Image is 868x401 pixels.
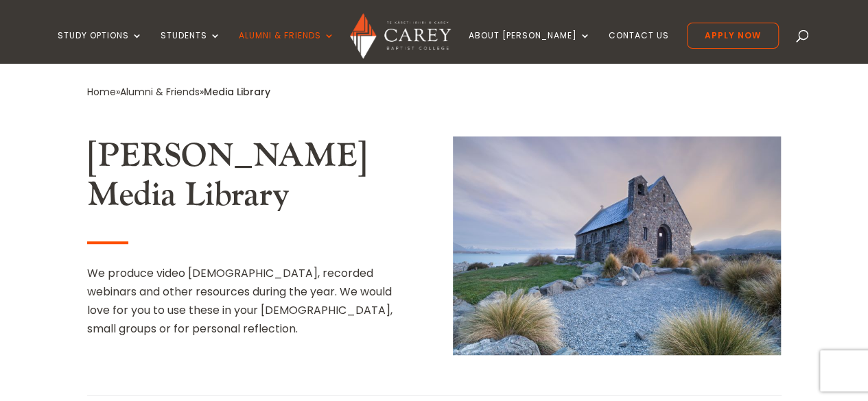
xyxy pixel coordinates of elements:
[609,31,669,63] a: Contact Us
[350,13,451,59] img: Carey Baptist College
[687,23,779,49] a: Apply Now
[120,85,200,99] a: Alumni & Friends
[204,85,270,99] span: Media Library
[87,136,415,222] h2: [PERSON_NAME] Media Library
[58,31,143,63] a: Study Options
[469,31,591,63] a: About [PERSON_NAME]
[87,85,270,99] span: » »
[239,31,335,63] a: Alumni & Friends
[161,31,221,63] a: Students
[453,136,781,355] img: about_tile_governance_2021
[87,85,116,99] a: Home
[87,264,415,339] p: We produce video [DEMOGRAPHIC_DATA], recorded webinars and other resources during the year. We wo...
